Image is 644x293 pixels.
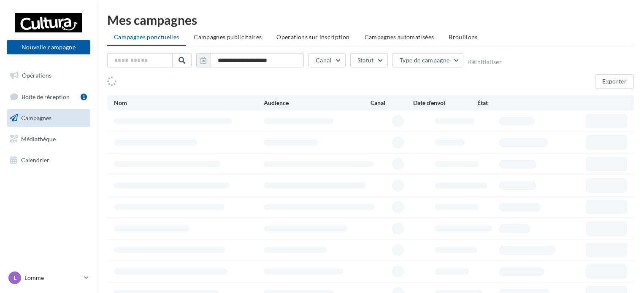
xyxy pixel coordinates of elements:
[595,74,634,89] button: Exporter
[308,53,346,67] button: Canal
[5,88,92,106] a: Boîte de réception1
[5,109,92,127] a: Campagnes
[22,72,51,79] span: Opérations
[477,99,541,107] div: État
[24,274,81,282] p: Lomme
[468,59,502,65] button: Réinitialiser
[22,93,70,100] span: Boîte de réception
[5,130,92,148] a: Médiathèque
[5,67,92,84] a: Opérations
[194,33,262,40] span: Campagnes publicitaires
[449,33,478,40] span: Brouillons
[276,33,349,40] span: Operations sur inscription
[413,99,477,107] div: Date d'envoi
[392,53,464,67] button: Type de campagne
[371,99,413,107] div: Canal
[5,151,92,169] a: Calendrier
[107,13,634,26] div: Mes campagnes
[114,99,264,107] div: Nom
[21,114,51,121] span: Campagnes
[264,99,371,107] div: Audience
[7,270,90,286] a: L Lomme
[7,40,90,54] button: Nouvelle campagne
[365,33,434,40] span: Campagnes automatisées
[81,94,87,100] div: 1
[21,156,49,163] span: Calendrier
[14,274,16,282] span: L
[21,135,56,142] span: Médiathèque
[350,53,388,67] button: Statut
